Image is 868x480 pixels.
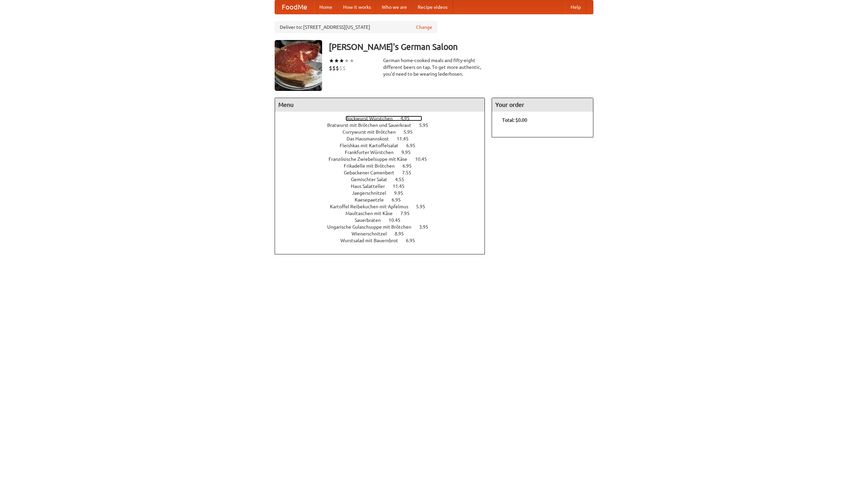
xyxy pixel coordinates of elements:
[402,163,418,169] span: 6.95
[346,211,422,216] a: Maultaschen mit Käse 7.95
[329,64,332,72] li: $
[275,21,437,33] div: Deliver to: [STREET_ADDRESS][US_STATE]
[400,211,416,216] span: 7.95
[355,217,413,223] a: Sauerbraten 10.45
[327,122,441,128] a: Bratwurst mit Brötchen und Sauerkraut 5.95
[395,177,411,182] span: 4.55
[403,129,419,135] span: 5.95
[355,197,391,203] span: Kaesepaetzle
[401,150,417,155] span: 9.95
[351,177,417,182] a: Gemischter Salat 4.55
[347,136,396,141] span: Das Hausmannskost
[336,64,339,72] li: $
[329,40,593,54] h3: [PERSON_NAME]'s German Saloon
[352,231,416,236] a: Wienerschnitzel 8.95
[393,184,411,189] span: 11.45
[349,57,354,64] li: ★
[346,211,399,216] span: Maultaschen mit Käse
[376,0,412,14] a: Who we are
[329,156,439,162] a: Französische Zwiebelsuppe mit Käse 10.45
[345,150,400,155] span: Frankfurter Würstchen
[275,40,322,91] img: angular.jpg
[565,0,586,14] a: Help
[351,177,394,182] span: Gemischter Salat
[392,197,408,203] span: 6.95
[351,184,392,189] span: Haus Salatteller
[352,231,394,236] span: Wienerschnitzel
[338,0,376,14] a: How it works
[329,156,414,162] span: Französische Zwiebelsuppe mit Käse
[275,0,314,14] a: FoodMe
[412,0,453,14] a: Recipe videos
[344,163,424,169] a: Frikadelle mit Brötchen 6.95
[346,116,422,121] a: Bockwurst Würstchen 4.95
[352,190,416,196] a: Jaegerschnitzel 9.95
[406,143,422,148] span: 6.95
[344,170,401,175] span: Gebackener Camenbert
[339,64,342,72] li: $
[389,217,407,223] span: 10.45
[334,57,339,64] li: ★
[327,122,418,128] span: Bratwurst mit Brötchen und Sauerkraut
[355,217,388,223] span: Sauerbraten
[340,143,405,148] span: Fleishkas mit Kartoffelsalat
[314,0,338,14] a: Home
[340,143,428,148] a: Fleishkas mit Kartoffelsalat 6.95
[344,57,349,64] li: ★
[342,129,402,135] span: Currywurst mit Brötchen
[352,190,393,196] span: Jaegerschnitzel
[344,170,424,175] a: Gebackener Camenbert 7.55
[344,163,401,169] span: Frikadelle mit Brötchen
[395,231,411,236] span: 8.95
[347,136,421,141] a: Das Hausmannskost 11.45
[275,98,485,112] h4: Menu
[394,190,410,196] span: 9.95
[406,238,422,243] span: 6.95
[402,170,418,175] span: 7.55
[416,24,432,31] a: Change
[351,184,417,189] a: Haus Salatteller 11.45
[342,64,346,72] li: $
[383,57,485,77] div: German home-cooked meals and fifty-eight different beers on tap. To get more authentic, you'd nee...
[416,204,432,209] span: 5.95
[419,122,435,128] span: 5.95
[415,156,434,162] span: 10.45
[346,116,399,121] span: Bockwurst Würstchen
[330,204,438,209] a: Kartoffel Reibekuchen mit Apfelmus 5.95
[400,116,416,121] span: 4.95
[340,238,428,243] a: Wurstsalad mit Bauernbrot 6.95
[327,224,418,230] span: Ungarische Gulaschsuppe mit Brötchen
[327,224,441,230] a: Ungarische Gulaschsuppe mit Brötchen 3.95
[355,197,413,203] a: Kaesepaetzle 6.95
[345,150,423,155] a: Frankfurter Würstchen 9.95
[340,238,405,243] span: Wurstsalad mit Bauernbrot
[502,117,527,123] b: Total: $0.00
[397,136,415,141] span: 11.45
[329,57,334,64] li: ★
[492,98,593,112] h4: Your order
[342,129,425,135] a: Currywurst mit Brötchen 5.95
[419,224,435,230] span: 3.95
[330,204,415,209] span: Kartoffel Reibekuchen mit Apfelmus
[339,57,344,64] li: ★
[332,64,336,72] li: $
